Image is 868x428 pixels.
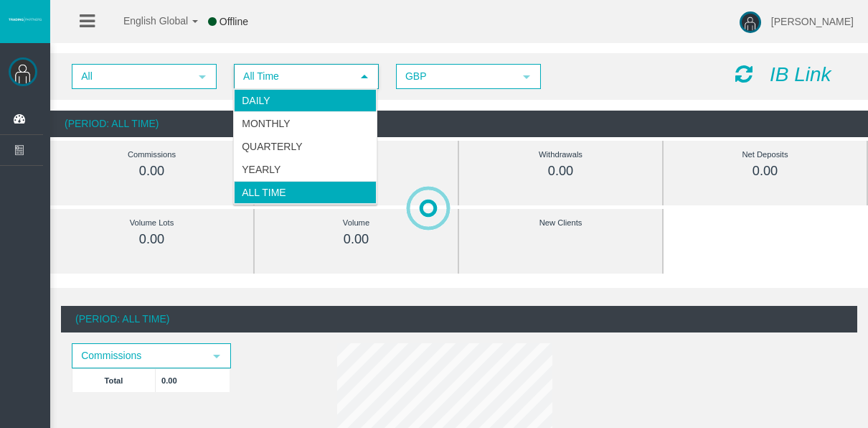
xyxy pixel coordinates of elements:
li: Yearly [234,158,377,181]
li: Monthly [234,112,377,135]
td: 0.00 [156,368,230,392]
span: GBP [397,65,514,88]
span: select [197,71,208,83]
div: Volume [287,215,425,231]
div: (Period: All Time) [61,306,857,332]
i: Reload Dashboard [735,64,753,84]
div: 0.00 [696,163,834,180]
i: IB Link [770,63,831,85]
span: All Time [235,65,352,88]
span: [PERSON_NAME] [771,16,854,27]
div: Commissions [82,146,221,163]
div: 0.00 [491,163,630,180]
span: select [211,350,222,362]
div: Net Deposits [696,146,834,163]
li: Daily [234,89,377,112]
li: Quarterly [234,135,377,158]
div: 0.00 [287,231,425,248]
li: All Time [234,181,377,204]
span: select [359,71,370,83]
span: Commissions [73,345,204,367]
div: 0.00 [82,231,221,248]
div: Withdrawals [491,146,630,163]
span: All [73,65,189,88]
span: English Global [105,15,188,27]
div: (Period: All Time) [50,111,868,137]
img: logo.svg [7,17,43,22]
td: Total [72,368,156,392]
span: Offline [220,16,248,27]
span: select [521,71,532,83]
div: 0.00 [82,163,221,180]
div: Volume Lots [82,215,221,231]
img: user-image [740,11,761,33]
